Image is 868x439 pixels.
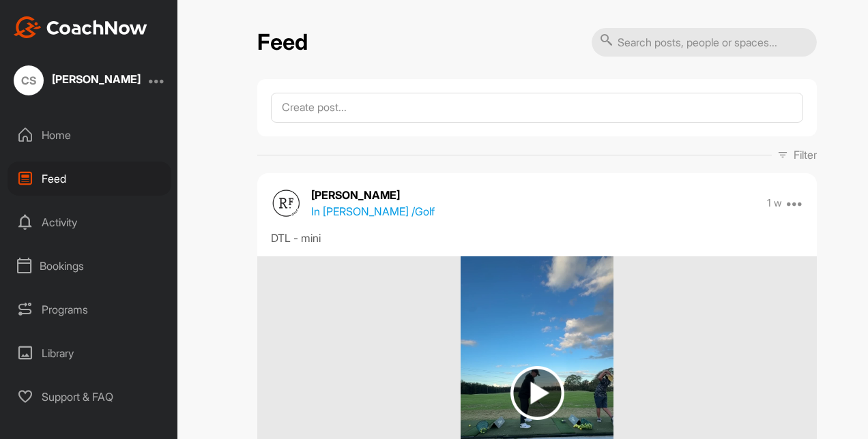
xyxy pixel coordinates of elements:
[8,249,171,283] div: Bookings
[14,16,147,38] img: CoachNow
[8,380,171,414] div: Support & FAQ
[257,29,308,56] h2: Feed
[592,28,817,57] input: Search posts, people or spaces...
[794,147,817,163] p: Filter
[14,65,44,95] div: CS
[8,205,171,239] div: Activity
[8,162,171,196] div: Feed
[767,196,782,210] p: 1 w
[271,188,301,218] img: avatar
[311,203,435,219] p: In [PERSON_NAME] / Golf
[8,118,171,152] div: Home
[8,292,171,327] div: Programs
[510,366,564,420] img: play
[311,187,435,203] p: [PERSON_NAME]
[52,74,141,85] div: [PERSON_NAME]
[8,336,171,370] div: Library
[271,230,803,246] div: DTL - mini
